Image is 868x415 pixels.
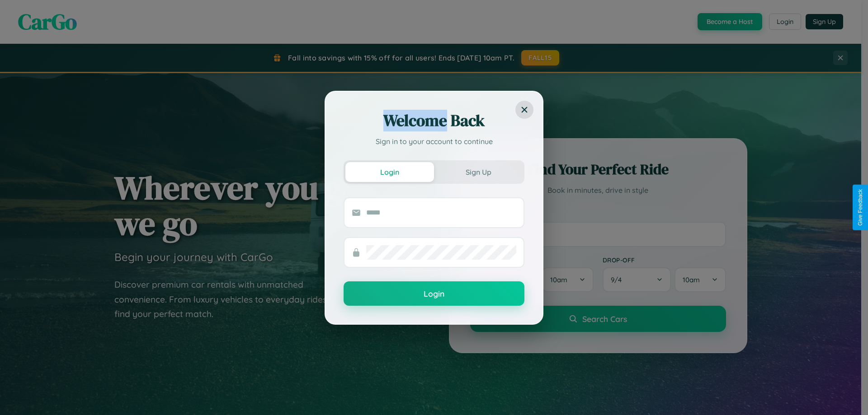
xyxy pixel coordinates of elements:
[345,162,434,182] button: Login
[344,281,524,306] button: Login
[344,110,524,131] h2: Welcome Back
[434,162,523,182] button: Sign Up
[344,136,524,147] p: Sign in to your account to continue
[857,189,863,226] div: Give Feedback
